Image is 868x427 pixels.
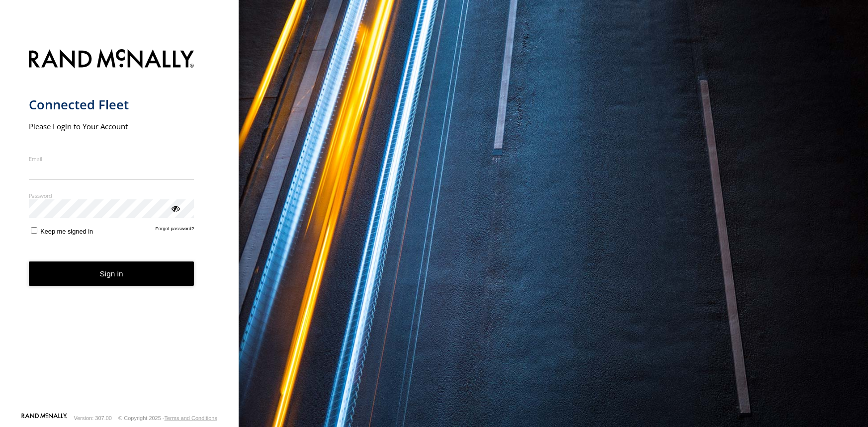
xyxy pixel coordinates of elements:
label: Password [29,192,194,199]
a: Visit our Website [21,413,67,423]
div: © Copyright 2025 - [118,415,217,421]
a: Forgot password? [156,226,194,235]
img: Rand McNally [29,47,194,73]
form: main [29,43,210,412]
h1: Connected Fleet [29,96,194,113]
label: Email [29,155,194,163]
span: Keep me signed in [40,228,93,235]
button: Sign in [29,261,194,286]
h2: Please Login to Your Account [29,121,194,131]
div: ViewPassword [170,203,180,213]
div: Version: 307.00 [74,415,112,421]
a: Terms and Conditions [165,415,217,421]
input: Keep me signed in [31,227,37,234]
